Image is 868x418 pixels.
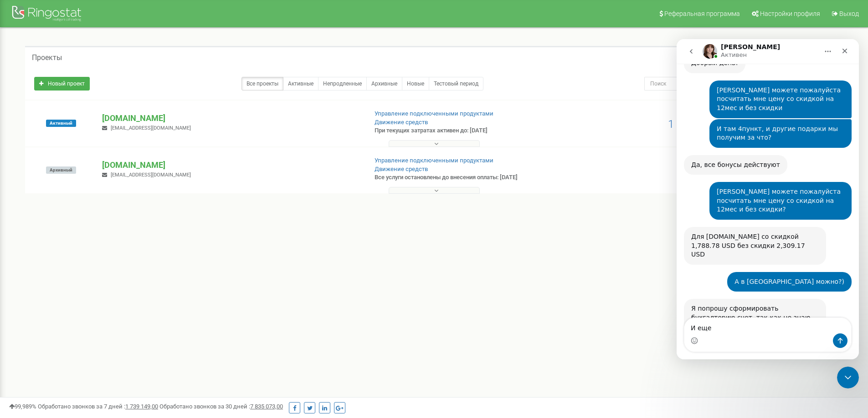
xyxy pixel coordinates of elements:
[9,403,36,410] span: 99,989%
[375,110,493,117] a: Управление подключенными продуктами
[839,10,859,17] span: Выход
[760,10,820,17] span: Настройки профиля
[102,112,360,124] p: [DOMAIN_NAME]
[125,403,158,410] u: 1 739 149,00
[241,77,283,91] a: Все проекты
[46,166,76,174] span: Архивный
[375,157,493,164] a: Управление подключенными продуктами
[366,77,402,91] a: Архивные
[429,77,483,91] a: Тестовый период
[318,77,367,91] a: Непродленные
[46,120,76,127] span: Активный
[375,119,428,126] a: Движение средств
[375,126,564,135] p: При текущих затратах активен до: [DATE]
[668,118,732,131] span: 1 698,65 USD
[375,173,564,182] p: Все услуги остановлены до внесения оплаты: [DATE]
[837,367,859,388] iframe: Intercom live chat
[159,403,283,410] span: Обработано звонков за 30 дней :
[375,166,428,172] a: Движение средств
[644,77,794,91] input: Поиск
[38,403,158,410] span: Обработано звонков за 7 дней :
[250,403,283,410] u: 7 835 073,00
[283,77,318,91] a: Активные
[111,172,191,178] span: [EMAIL_ADDRESS][DOMAIN_NAME]
[34,77,90,91] a: Новый проект
[402,77,429,91] a: Новые
[102,159,360,171] p: [DOMAIN_NAME]
[664,10,740,17] span: Реферальная программа
[111,125,191,131] span: [EMAIL_ADDRESS][DOMAIN_NAME]
[32,54,62,62] h5: Проекты
[677,39,859,359] iframe: Intercom live chat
